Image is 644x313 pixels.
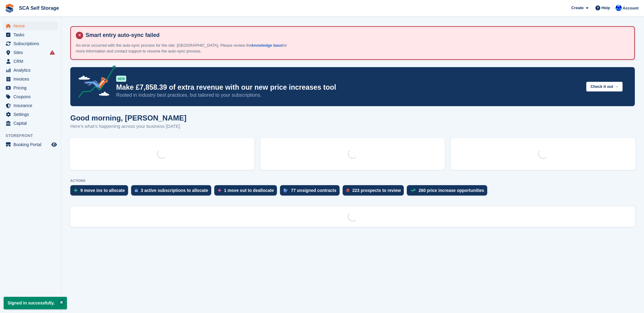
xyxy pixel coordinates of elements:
[13,48,50,57] span: Sites
[141,188,208,193] div: 3 active subscriptions to allocate
[224,188,274,193] div: 1 move out to deallocate
[3,75,58,83] a: menu
[76,42,290,54] p: An error occurred with the auto-sync process for the site: [GEOGRAPHIC_DATA]. Please review the f...
[3,31,58,39] a: menu
[343,185,407,199] a: 223 prospects to review
[3,39,58,48] a: menu
[50,141,58,148] a: Preview store
[3,22,58,30] a: menu
[418,188,484,193] div: 260 price increase opportunities
[70,185,131,199] a: 9 move ins to allocate
[3,92,58,101] a: menu
[80,188,125,193] div: 9 move ins to allocate
[13,140,50,149] span: Booking Portal
[13,22,50,30] span: Home
[5,4,14,13] img: stora-icon-8386f47178a22dfd0bd8f6a31ec36ba5ce8667c1dd55bd0f319d3a0aa187defe.svg
[586,82,623,92] button: Check it out →
[284,189,288,192] img: contract_signature_icon-13c848040528278c33f63329250d36e43548de30e8caae1d1a13099fd9432cc5.svg
[13,101,50,110] span: Insurance
[616,5,622,11] img: Kelly Neesham
[116,83,581,92] p: Make £7,858.39 of extra revenue with our new price increases tool
[13,119,50,128] span: Capital
[623,5,638,11] span: Account
[291,188,337,193] div: 77 unsigned contracts
[70,123,186,130] p: Here's what's happening across your business [DATE]
[74,189,77,192] img: move_ins_to_allocate_icon-fdf77a2bb77ea45bf5b3d319d69a93e2d87916cf1d5bf7949dd705db3b84f3ca.svg
[4,297,67,309] p: Signed in successfully.
[50,50,55,55] i: Smart entry sync failures have occurred
[214,185,280,199] a: 1 move out to deallocate
[17,3,61,13] a: SCA Self Storage
[13,75,50,83] span: Invoices
[131,185,214,199] a: 3 active subscriptions to allocate
[135,188,138,192] img: active_subscription_to_allocate_icon-d502201f5373d7db506a760aba3b589e785aa758c864c3986d89f69b8ff3...
[13,84,50,92] span: Pricing
[602,5,610,11] span: Help
[83,32,629,39] h4: Smart entry auto-sync failed
[346,189,349,192] img: prospect-51fa495bee0391a8d652442698ab0144808aea92771e9ea1ae160a38d050c398.svg
[3,66,58,74] a: menu
[3,48,58,57] a: menu
[116,92,581,99] p: Rooted in industry best practices, but tailored to your subscriptions.
[13,92,50,101] span: Coupons
[3,101,58,110] a: menu
[252,43,282,48] a: knowledge base
[218,189,221,192] img: move_outs_to_deallocate_icon-f764333ba52eb49d3ac5e1228854f67142a1ed5810a6f6cc68b1a99e826820c5.svg
[13,39,50,48] span: Subscriptions
[13,57,50,66] span: CRM
[352,188,401,193] div: 223 prospects to review
[116,76,126,82] div: NEW
[3,110,58,119] a: menu
[3,84,58,92] a: menu
[13,66,50,74] span: Analytics
[407,185,490,199] a: 260 price increase opportunities
[70,114,186,122] h1: Good morning, [PERSON_NAME]
[571,5,583,11] span: Create
[280,185,343,199] a: 77 unsigned contracts
[73,65,116,100] img: price-adjustments-announcement-icon-8257ccfd72463d97f412b2fc003d46551f7dbcb40ab6d574587a9cd5c0d94...
[6,133,61,139] span: Storefront
[13,31,50,39] span: Tasks
[3,57,58,66] a: menu
[3,119,58,128] a: menu
[13,110,50,119] span: Settings
[70,179,635,183] p: ACTIONS
[410,189,415,192] img: price_increase_opportunities-93ffe204e8149a01c8c9dc8f82e8f89637d9d84a8eef4429ea346261dce0b2c0.svg
[3,140,58,149] a: menu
